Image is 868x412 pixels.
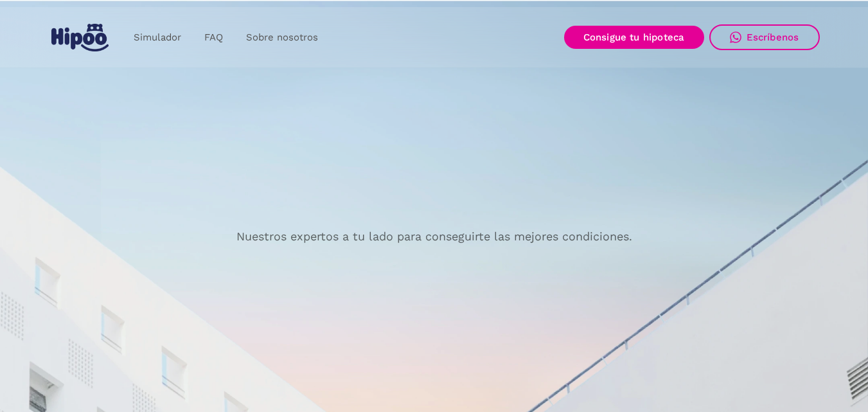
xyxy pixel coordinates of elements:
a: Sobre nosotros [235,25,330,50]
a: FAQ [193,25,235,50]
a: Escríbenos [709,24,820,50]
a: Consigue tu hipoteca [564,26,704,49]
a: home [49,19,112,57]
a: Simulador [122,25,193,50]
div: Escríbenos [747,31,799,43]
